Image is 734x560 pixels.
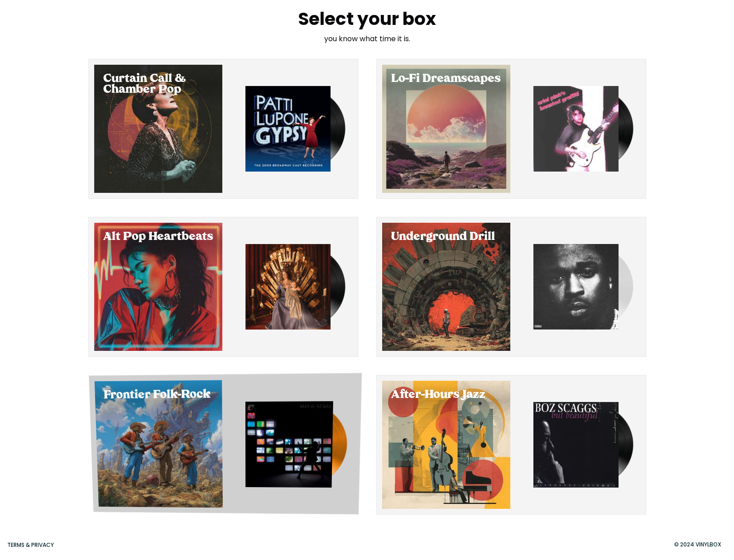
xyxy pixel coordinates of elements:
[391,74,501,85] h2: Lo-Fi Dreamscapes
[88,59,358,199] button: Select Curtain Call & Chamber Pop
[376,59,646,199] button: Select Lo-Fi Dreamscapes
[88,375,358,515] button: Select Frontier Folk-Rock
[669,541,727,549] div: © 2024 VinylBox
[376,375,646,515] button: Select After-Hours Jazz
[103,74,213,96] h2: Curtain Call & Chamber Pop
[245,10,489,28] h1: Select your box
[94,223,222,351] div: Select Alt Pop Heartbeats
[382,223,510,351] div: Select Underground Drill
[103,232,213,243] h2: Alt Pop Heartbeats
[391,232,501,243] h2: Underground Drill
[103,389,212,401] h2: Frontier Folk-Rock
[382,65,510,193] div: Select Lo-Fi Dreamscapes
[245,34,489,44] p: you know what time it is.
[94,380,222,508] div: Select Frontier Folk-Rock
[88,217,358,357] button: Select Alt Pop Heartbeats
[382,381,510,509] div: Select After-Hours Jazz
[7,541,54,549] a: Terms & Privacy
[94,65,222,193] div: Select Curtain Call & Chamber Pop
[391,390,501,401] h2: After-Hours Jazz
[376,217,646,357] button: Select Underground Drill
